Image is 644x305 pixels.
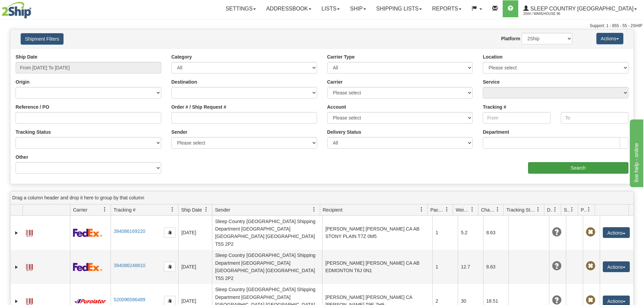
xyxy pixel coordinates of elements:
[432,216,458,250] td: 1
[178,216,212,250] td: [DATE]
[483,104,506,110] label: Tracking #
[481,206,495,213] span: Charge
[73,299,108,304] img: 11 - Purolator
[13,298,20,305] a: Expand
[171,79,197,85] label: Destination
[16,79,29,85] label: Origin
[316,0,345,17] a: Lists
[167,204,178,215] a: Tracking # filter column settings
[220,0,261,17] a: Settings
[114,263,145,268] a: 394086248810
[212,216,322,250] td: Sleep Country [GEOGRAPHIC_DATA] Shipping Department [GEOGRAPHIC_DATA] [GEOGRAPHIC_DATA] [GEOGRAPH...
[171,104,226,110] label: Order # / Ship Request #
[13,264,20,270] a: Expand
[261,0,316,17] a: Addressbook
[5,4,63,12] div: live help - online
[327,79,343,85] label: Carrier
[371,0,427,17] a: Shipping lists
[114,297,145,302] a: 520096586489
[430,206,445,213] span: Packages
[528,162,628,174] input: Search
[518,0,642,17] a: Sleep Country [GEOGRAPHIC_DATA] 2044 / Warehouse 96
[16,154,28,160] label: Other
[345,0,371,17] a: Ship
[181,206,202,213] span: Ship Date
[552,296,562,305] span: Unknown
[586,261,595,271] span: Pickup Not Assigned
[2,23,642,29] div: Support: 1 - 855 - 55 - 2SHIP
[483,112,550,124] input: From
[492,204,503,215] a: Charge filter column settings
[441,204,453,215] a: Packages filter column settings
[566,204,578,215] a: Shipment Issues filter column settings
[483,250,508,284] td: 8.63
[581,206,587,213] span: Pickup Status
[327,129,361,135] label: Delivery Status
[483,79,500,85] label: Service
[483,129,509,135] label: Department
[322,250,432,284] td: [PERSON_NAME] [PERSON_NAME] CA AB EDMONTON T6J 0N1
[16,53,38,60] label: Ship Date
[164,227,175,238] button: Copy to clipboard
[583,204,595,215] a: Pickup Status filter column settings
[547,206,553,213] span: Delivery Status
[564,206,570,213] span: Shipment Issues
[322,216,432,250] td: [PERSON_NAME] [PERSON_NAME] CA AB STONY PLAIN T7Z 0M5
[215,206,230,213] span: Sender
[586,296,595,305] span: Pickup Not Assigned
[467,204,478,215] a: Weight filter column settings
[13,230,20,236] a: Expand
[16,129,51,135] label: Tracking Status
[99,204,111,215] a: Carrier filter column settings
[603,227,630,238] button: Actions
[501,35,520,42] label: Platform
[16,104,49,110] label: Reference / PO
[506,206,536,213] span: Tracking Status
[73,206,88,213] span: Carrier
[483,216,508,250] td: 8.63
[73,228,102,237] img: 2 - FedEx
[432,250,458,284] td: 1
[532,204,544,215] a: Tracking Status filter column settings
[323,206,342,213] span: Recipient
[21,33,64,45] button: Shipment Filters
[10,191,634,204] div: grid grouping header
[26,261,33,272] a: Label
[2,2,31,19] img: logo2044.jpg
[456,206,470,213] span: Weight
[603,261,630,272] button: Actions
[327,53,355,60] label: Carrier Type
[483,53,502,60] label: Location
[529,6,634,12] span: Sleep Country [GEOGRAPHIC_DATA]
[416,204,427,215] a: Recipient filter column settings
[596,33,623,44] button: Actions
[114,228,145,234] a: 394086169220
[308,204,320,215] a: Sender filter column settings
[327,104,346,110] label: Account
[171,129,187,135] label: Sender
[26,227,33,238] a: Label
[586,227,595,237] span: Pickup Not Assigned
[427,0,467,17] a: Reports
[114,206,136,213] span: Tracking #
[561,112,628,124] input: To
[552,261,562,271] span: Unknown
[628,118,643,187] iframe: chat widget
[212,250,322,284] td: Sleep Country [GEOGRAPHIC_DATA] Shipping Department [GEOGRAPHIC_DATA] [GEOGRAPHIC_DATA] [GEOGRAPH...
[523,10,574,17] span: 2044 / Warehouse 96
[200,204,212,215] a: Ship Date filter column settings
[549,204,561,215] a: Delivery Status filter column settings
[171,53,192,60] label: Category
[73,263,102,271] img: 2 - FedEx
[552,227,562,237] span: Unknown
[178,250,212,284] td: [DATE]
[458,216,483,250] td: 5.2
[164,262,175,272] button: Copy to clipboard
[458,250,483,284] td: 12.7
